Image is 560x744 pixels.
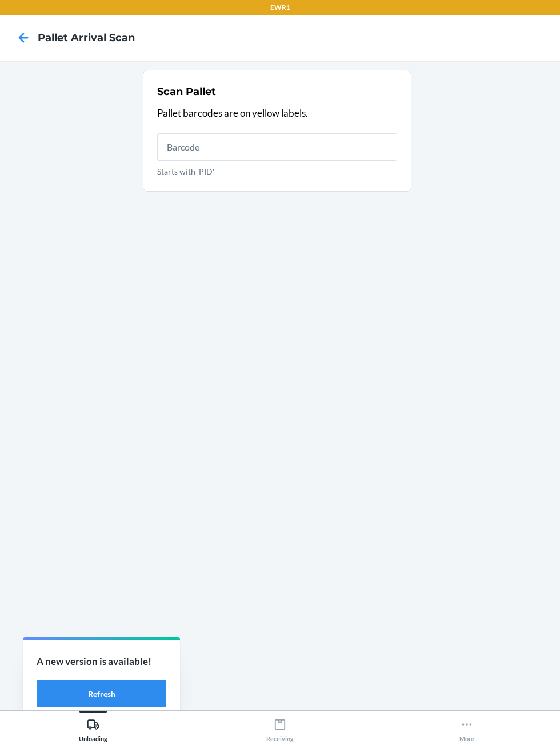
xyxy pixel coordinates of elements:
[270,2,290,13] p: EWR1
[266,714,294,742] div: Receiving
[38,30,135,45] h4: Pallet Arrival Scan
[37,680,166,707] button: Refresh
[157,84,216,99] h2: Scan Pallet
[157,106,397,121] p: Pallet barcodes are on yellow labels.
[157,133,397,161] input: Starts with 'PID'
[37,654,166,669] p: A new version is available!
[187,711,374,742] button: Receiving
[373,711,560,742] button: More
[157,165,397,177] p: Starts with 'PID'
[459,714,474,742] div: More
[79,714,107,742] div: Unloading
